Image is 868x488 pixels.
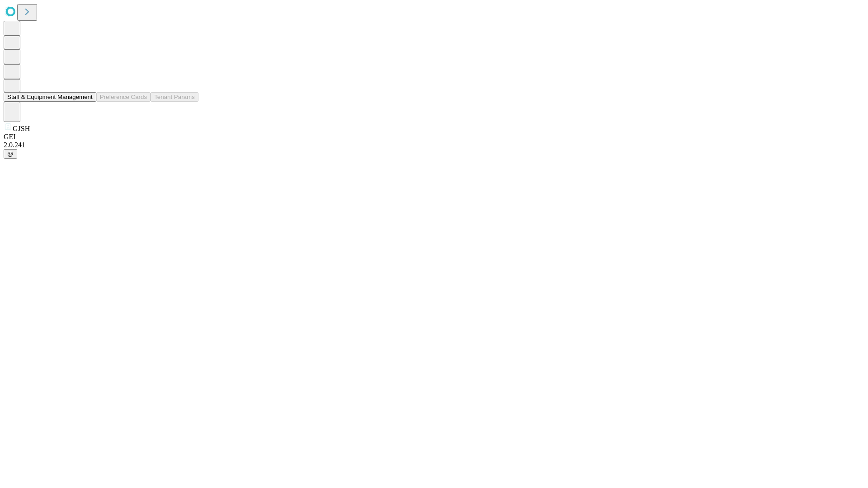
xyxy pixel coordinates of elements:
[96,92,151,102] button: Preference Cards
[13,125,30,132] span: GJSH
[4,133,864,141] div: GEI
[151,92,198,102] button: Tenant Params
[4,141,864,149] div: 2.0.241
[4,92,96,102] button: Staff & Equipment Management
[7,150,14,157] span: @
[4,149,17,159] button: @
